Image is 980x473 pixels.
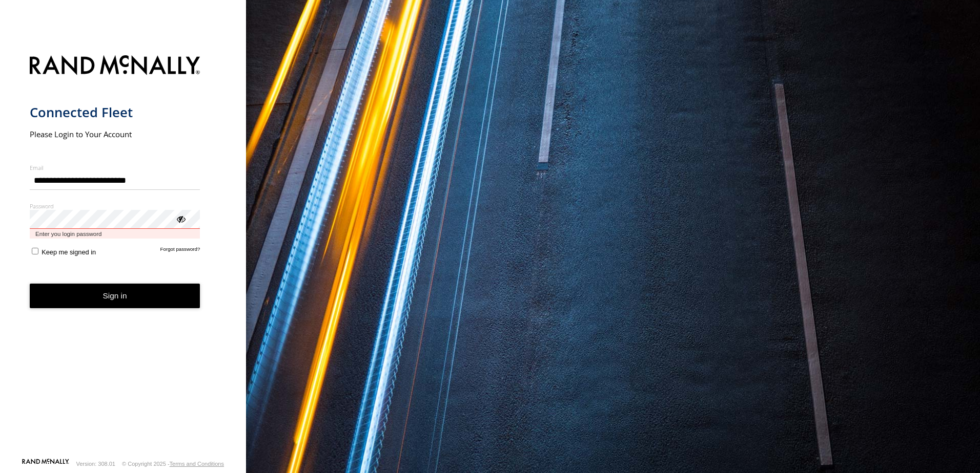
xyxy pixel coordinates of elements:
[30,202,200,210] label: Password
[175,213,186,224] div: ViewPassword
[42,248,96,256] span: Keep me signed in
[30,284,200,309] button: Sign in
[22,459,69,469] a: Visit our Website
[30,164,200,171] label: Email
[30,229,200,239] span: Enter you login password
[30,49,217,458] form: main
[30,104,200,121] h1: Connected Fleet
[122,461,224,467] div: © Copyright 2025 -
[30,53,200,79] img: Rand McNally
[32,248,38,254] input: Keep me signed in
[76,461,115,467] div: Version: 308.01
[170,461,224,467] a: Terms and Conditions
[30,129,200,139] h2: Please Login to Your Account
[160,246,200,256] a: Forgot password?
